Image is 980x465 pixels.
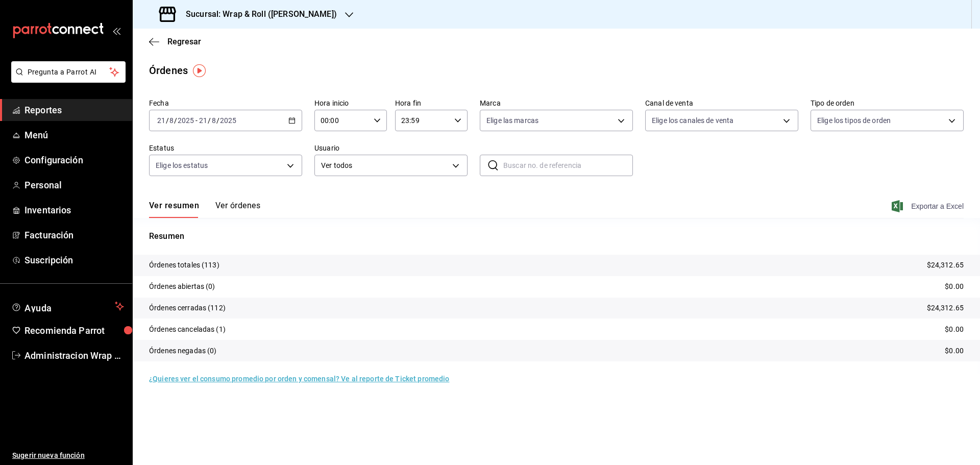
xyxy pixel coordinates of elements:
label: Marca [480,100,633,107]
div: navigation tabs [149,201,260,218]
p: Órdenes cerradas (112) [149,303,226,313]
span: Ayuda [24,300,111,312]
input: Buscar no. de referencia [503,155,633,176]
span: Personal [24,178,124,192]
p: $0.00 [945,281,964,292]
span: / [216,116,219,125]
label: Tipo de orden [811,100,964,107]
span: / [174,116,177,125]
label: Usuario [314,144,468,152]
label: Estatus [149,144,302,152]
p: $0.00 [945,346,964,356]
p: $0.00 [945,324,964,335]
p: Órdenes negadas (0) [149,346,217,356]
span: / [208,116,211,125]
a: Pregunta a Parrot AI [7,74,126,85]
span: Suscripción [24,253,124,267]
span: Reportes [24,103,124,117]
label: Canal de venta [645,100,798,107]
span: Elige los tipos de orden [817,115,891,126]
label: Hora fin [395,100,468,107]
button: Ver resumen [149,201,199,218]
span: Elige los canales de venta [652,115,733,126]
span: Menú [24,128,124,142]
input: -- [199,116,208,125]
span: Sugerir nueva función [12,450,124,461]
span: Elige los estatus [156,160,208,170]
button: Pregunta a Parrot AI [11,61,126,83]
span: Administracion Wrap N Roll [24,349,124,362]
span: Inventarios [24,203,124,217]
div: Órdenes [149,63,188,78]
p: $24,312.65 [927,260,964,271]
button: Ver órdenes [215,201,260,218]
span: Configuración [24,153,124,167]
span: Ver todos [321,160,449,171]
img: Tooltip marker [193,64,206,77]
p: Órdenes totales (113) [149,260,219,271]
p: Resumen [149,230,964,242]
input: ---- [177,116,194,125]
span: / [166,116,169,125]
p: Órdenes abiertas (0) [149,281,215,292]
p: Órdenes canceladas (1) [149,324,226,335]
input: -- [157,116,166,125]
span: Facturación [24,228,124,242]
button: open_drawer_menu [112,27,120,35]
input: ---- [219,116,237,125]
span: - [195,116,198,125]
span: Recomienda Parrot [24,324,124,337]
input: -- [211,116,216,125]
p: $24,312.65 [927,303,964,313]
input: -- [169,116,174,125]
button: Exportar a Excel [894,200,964,212]
button: Regresar [149,37,201,46]
label: Fecha [149,100,302,107]
span: Elige las marcas [486,115,538,126]
label: Hora inicio [314,100,387,107]
span: Pregunta a Parrot AI [28,67,110,78]
h3: Sucursal: Wrap & Roll ([PERSON_NAME]) [178,8,337,20]
a: ¿Quieres ver el consumo promedio por orden y comensal? Ve al reporte de Ticket promedio [149,375,449,383]
span: Regresar [167,37,201,46]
